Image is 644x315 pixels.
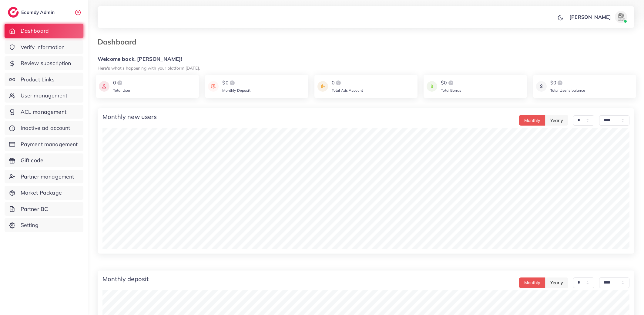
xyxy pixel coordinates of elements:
h5: Welcome back, [PERSON_NAME]! [98,56,634,62]
a: Payment management [5,137,83,151]
h3: Dashboard [98,38,141,46]
small: Here's what's happening with your platform [DATE]. [98,65,200,71]
button: Yearly [545,277,568,288]
p: [PERSON_NAME] [569,13,611,21]
img: logo [116,79,123,87]
span: ACL management [21,108,66,116]
a: Dashboard [5,24,83,38]
div: $0 [441,79,461,87]
h4: Monthly new users [102,113,157,120]
img: logo [556,79,564,87]
div: $0 [550,79,585,87]
button: Monthly [519,115,545,126]
a: ACL management [5,105,83,119]
img: logo [8,7,19,18]
a: Setting [5,218,83,232]
span: Total User’s balance [550,88,585,93]
a: Verify information [5,40,83,54]
span: User management [21,92,67,100]
img: avatar [615,11,627,23]
span: Dashboard [21,27,49,35]
img: icon payment [317,79,328,94]
a: logoEcomdy Admin [8,7,56,18]
span: Gift code [21,156,43,164]
a: User management [5,89,83,103]
span: Market Package [21,189,62,197]
a: Review subscription [5,56,83,70]
div: 0 [113,79,131,87]
span: Partner management [21,173,74,181]
img: logo [447,79,454,87]
button: Yearly [545,115,568,126]
div: 0 [332,79,363,87]
span: Product Links [21,76,55,84]
span: Total User [113,88,131,93]
span: Review subscription [21,59,71,67]
img: logo [229,79,236,87]
div: $0 [222,79,250,87]
img: icon payment [99,79,109,94]
a: Partner management [5,170,83,184]
span: Total Ads Account [332,88,363,93]
img: icon payment [536,79,547,94]
h2: Ecomdy Admin [21,9,56,15]
a: Product Links [5,73,83,87]
span: Monthly Deposit [222,88,250,93]
img: icon payment [427,79,437,94]
button: Monthly [519,277,545,288]
span: Inactive ad account [21,124,70,132]
a: [PERSON_NAME]avatar [566,11,629,23]
a: Market Package [5,186,83,200]
span: Partner BC [21,205,48,213]
h4: Monthly deposit [102,275,149,283]
span: Setting [21,221,39,229]
img: logo [335,79,342,87]
a: Gift code [5,153,83,167]
a: Partner BC [5,202,83,216]
span: Total Bonus [441,88,461,93]
span: Verify information [21,43,65,51]
img: icon payment [208,79,219,94]
span: Payment management [21,140,78,148]
a: Inactive ad account [5,121,83,135]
